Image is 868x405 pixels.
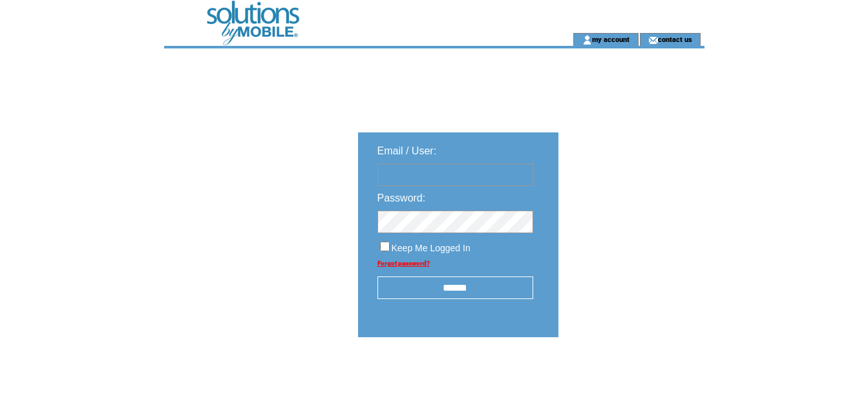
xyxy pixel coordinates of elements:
[592,35,630,43] a: my account
[392,243,471,253] span: Keep Me Logged In
[648,35,658,45] img: contact_us_icon.gif;jsessionid=D52B064DA651A1EB5927B45B2FFBB074
[377,192,426,203] span: Password:
[377,145,437,156] span: Email / User:
[658,35,692,43] a: contact us
[377,260,430,267] a: Forgot password?
[582,35,592,45] img: account_icon.gif;jsessionid=D52B064DA651A1EB5927B45B2FFBB074
[596,369,661,386] img: transparent.png;jsessionid=D52B064DA651A1EB5927B45B2FFBB074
